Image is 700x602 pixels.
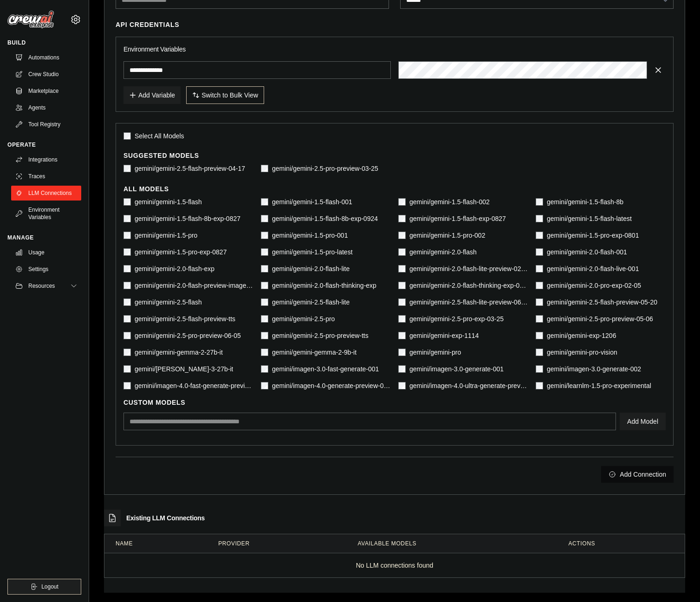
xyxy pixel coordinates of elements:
label: gemini/imagen-4.0-fast-generate-preview-06-06 [135,381,253,390]
input: gemini/gemini-2.0-flash-001 [536,248,543,256]
input: gemini/gemini-2.5-flash-lite [261,298,268,306]
label: gemini/gemini-1.5-flash-exp-0827 [409,214,506,223]
label: gemini/gemini-1.5-flash-001 [272,197,352,207]
input: gemini/gemini-1.5-pro-latest [261,248,268,256]
input: gemini/gemini-2.0-flash-thinking-exp-01-21 [398,282,406,289]
label: gemini/learnlm-1.5-pro-experimental [547,381,651,390]
label: gemini/gemini-2.0-flash-thinking-exp-01-21 [409,281,528,290]
input: gemini/gemini-2.5-pro-preview-06-05 [123,332,131,339]
input: gemini/gemini-gemma-2-9b-it [261,349,268,356]
input: gemini/gemini-pro [398,349,406,356]
label: gemini/gemini-1.5-pro-002 [409,231,485,240]
button: Resources [11,278,81,293]
input: gemini/gemini-2.5-flash-preview-05-20 [536,298,543,306]
label: gemini/gemini-1.5-flash-8b-exp-0827 [135,214,240,223]
span: Select All Models [135,131,184,141]
input: gemini/gemini-2.0-flash-lite-preview-02-05 [398,265,406,272]
label: gemini/gemini-2.0-flash-thinking-exp [272,281,376,290]
a: Settings [11,262,81,277]
label: gemini/gemini-exp-1114 [409,331,479,340]
label: gemini/gemini-2.0-flash [409,247,477,257]
button: Logout [7,579,81,595]
label: gemini/gemini-1.5-pro-latest [272,247,353,257]
a: Environment Variables [11,202,81,225]
input: gemini/gemini-exp-1114 [398,332,406,339]
label: gemini/gemini-2.0-flash-lite [272,264,350,273]
input: gemini/gemini-pro-vision [536,349,543,356]
input: gemini/gemini-2.0-flash-exp [123,265,131,272]
h3: Existing LLM Connections [126,513,205,523]
input: gemini/gemini-2.5-pro [261,315,268,323]
a: LLM Connections [11,186,81,201]
input: gemini/gemini-2.0-flash-lite [261,265,268,272]
label: gemini/imagen-4.0-generate-preview-06-06 [272,381,391,390]
input: gemini/gemini-1.5-flash-002 [398,198,406,206]
input: gemini/gemini-1.5-pro-exp-0801 [536,232,543,239]
input: gemini/gemini-1.5-flash-latest [536,215,543,222]
input: gemini/gemini-2.5-pro-preview-03-25 [261,165,268,172]
label: gemini/gemini-1.5-flash-002 [409,197,490,207]
input: gemini/gemini-1.5-flash [123,198,131,206]
label: gemini/gemini-gemma-2-27b-it [135,348,223,357]
label: gemini/gemini-exp-1206 [547,331,616,340]
input: gemini/imagen-3.0-generate-001 [398,365,406,373]
input: gemini/imagen-3.0-fast-generate-001 [261,365,268,373]
input: gemini/gemini-1.5-flash-001 [261,198,268,206]
label: gemini/gemini-2.0-flash-live-001 [547,264,639,273]
input: gemini/gemini-1.5-pro [123,232,131,239]
label: gemini/gemini-1.5-flash-8b [547,197,623,207]
label: gemini/gemini-1.5-flash-latest [547,214,632,223]
input: gemini/imagen-4.0-fast-generate-preview-06-06 [123,382,131,389]
input: gemini/gemini-1.5-flash-8b-exp-0924 [261,215,268,222]
th: Provider [207,534,346,553]
label: gemini/imagen-3.0-generate-002 [547,364,641,374]
label: gemini/gemma-3-27b-it [135,364,233,374]
input: gemini/gemini-2.5-pro-exp-03-25 [398,315,406,323]
input: gemini/imagen-4.0-ultra-generate-preview-06-06 [398,382,406,389]
div: Build [7,39,81,46]
a: Marketplace [11,84,81,98]
label: gemini/gemini-2.5-flash-preview-04-17 [135,164,245,173]
button: Add Model [620,413,666,430]
input: gemini/gemini-1.5-flash-8b-exp-0827 [123,215,131,222]
input: gemini/gemini-1.5-pro-exp-0827 [123,248,131,256]
input: gemini/gemini-2.0-flash-thinking-exp [261,282,268,289]
input: gemini/gemini-2.5-flash-preview-tts [123,315,131,323]
h4: Suggested Models [123,151,666,160]
div: Manage [7,234,81,241]
label: gemini/gemini-2.5-pro-preview-06-05 [135,331,241,340]
input: gemini/imagen-4.0-generate-preview-06-06 [261,382,268,389]
a: Tool Registry [11,117,81,132]
span: Logout [41,583,58,590]
label: gemini/gemini-gemma-2-9b-it [272,348,356,357]
label: gemini/gemini-1.5-flash-8b-exp-0924 [272,214,378,223]
img: Logo [7,11,54,28]
span: Resources [28,282,55,290]
label: gemini/gemini-2.5-pro-exp-03-25 [409,314,504,324]
th: Name [104,534,207,553]
label: gemini/gemini-2.5-pro-preview-03-25 [272,164,378,173]
a: Traces [11,169,81,184]
th: Available Models [347,534,557,553]
h3: Environment Variables [123,45,666,54]
label: gemini/gemini-2.5-pro [272,314,335,324]
a: Agents [11,100,81,115]
input: gemini/gemini-2.0-flash-live-001 [536,265,543,272]
label: gemini/gemini-2.0-pro-exp-02-05 [547,281,641,290]
input: gemini/gemini-2.5-flash-preview-04-17 [123,165,131,172]
button: Add Connection [601,466,674,483]
input: gemini/gemini-2.0-flash-preview-image-generation [123,282,131,289]
input: gemini/gemini-2.5-flash-lite-preview-06-17 [398,298,406,306]
th: Actions [557,534,685,553]
h4: All Models [123,184,666,194]
label: gemini/gemini-2.0-flash-lite-preview-02-05 [409,264,528,273]
label: gemini/gemini-2.0-flash-exp [135,264,214,273]
input: gemini/gemini-2.5-flash [123,298,131,306]
a: Integrations [11,152,81,167]
input: Select All Models [123,132,131,140]
input: gemini/gemini-2.0-pro-exp-02-05 [536,282,543,289]
input: gemini/gemini-1.5-flash-8b [536,198,543,206]
label: gemini/imagen-3.0-generate-001 [409,364,504,374]
label: gemini/imagen-3.0-fast-generate-001 [272,364,379,374]
input: gemini/gemini-gemma-2-27b-it [123,349,131,356]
